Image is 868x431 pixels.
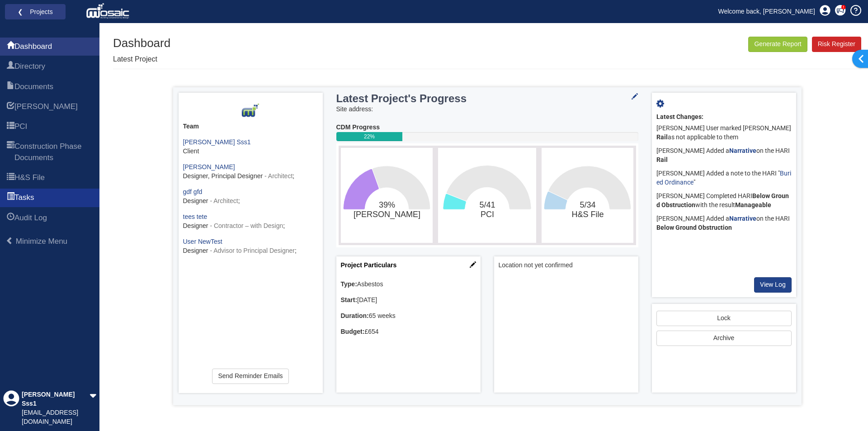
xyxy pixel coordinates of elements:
span: Dashboard [14,41,52,52]
img: Z [241,102,259,120]
div: [PERSON_NAME] Sss1 [22,390,90,408]
tspan: PCI [481,210,494,219]
button: Generate Report [748,37,807,52]
b: Start: [341,296,358,303]
div: Site address: [336,105,638,114]
div: [PERSON_NAME] Added a on the HARI [656,212,792,235]
span: Audit Log [14,213,47,223]
span: Designer [183,197,208,204]
b: Duration: [341,312,369,319]
span: - Contractor – with Design [210,222,283,229]
span: Construction Phase Documents [7,142,14,164]
a: [PERSON_NAME] [183,163,235,171]
span: - Architect [264,172,292,180]
text: 39% [353,200,420,219]
div: Project Location [494,256,638,393]
span: - Architect [210,197,238,204]
a: Buried Ordinance [656,170,791,186]
span: H&S File [7,173,14,184]
div: Profile [3,390,19,426]
span: Dashboard [7,42,14,52]
div: [PERSON_NAME] User marked [PERSON_NAME] as not applicable to them [656,122,792,144]
a: User NewTest [183,238,222,245]
div: ; [183,188,318,206]
b: Manageable [735,201,771,208]
tspan: [PERSON_NAME] [353,210,420,219]
span: Documents [14,81,53,92]
span: Location not yet confirmed [499,261,634,270]
a: Narrative [729,215,756,222]
span: Designer, Principal Designer [183,172,263,180]
button: Archive [656,331,792,346]
iframe: Chat [830,390,861,424]
span: Designer [183,222,208,229]
a: Welcome back, [PERSON_NAME] [712,5,822,18]
div: Asbestos [341,280,476,289]
span: Minimize Menu [16,237,67,246]
div: Latest Changes: [656,113,792,122]
span: Tasks [14,192,34,203]
text: 5/34 [572,200,604,219]
div: [PERSON_NAME] Completed HARI with the result [656,189,792,212]
span: Directory [7,62,14,72]
h3: Latest Project's Progress [336,93,586,104]
svg: 5/41​PCI [440,150,534,241]
a: ❮ Projects [11,6,60,18]
span: H&S File [14,172,45,183]
a: Risk Register [812,37,861,52]
span: Construction Phase Documents [14,141,93,163]
b: Below Ground Obstruction [656,224,732,231]
span: Client [183,147,199,155]
div: 22% [336,132,403,141]
a: [PERSON_NAME] Sss1 [183,138,251,146]
span: Designer [183,247,208,254]
a: tees tete [183,213,208,220]
div: [PERSON_NAME] Added a on the HARI [656,144,792,167]
span: Documents [7,82,14,93]
div: ; [183,213,318,231]
div: [EMAIL_ADDRESS][DOMAIN_NAME] [22,408,90,426]
span: PCI [7,122,14,133]
img: logo_white.png [86,2,132,20]
svg: 39%​HARI [343,150,430,241]
span: Minimize Menu [6,237,14,245]
b: Rail [656,156,668,163]
tspan: H&S File [572,210,604,219]
div: Team [183,122,318,131]
div: [PERSON_NAME] Added a note to the HARI " " [656,167,792,189]
a: Send Reminder Emails [212,369,288,384]
a: Project Particulars [341,261,397,269]
b: Rail [656,133,668,141]
a: gdf gfd [183,188,203,195]
div: 65 weeks [341,312,476,321]
span: - Advisor to Principal Designer [210,247,295,254]
span: Tasks [7,193,14,204]
div: CDM Progress [336,123,638,132]
a: Lock [656,311,792,326]
span: PCI [14,121,27,132]
span: Directory [14,61,45,72]
svg: 5/34​H&S File [544,150,631,241]
h1: Dashboard [113,37,170,50]
div: ; [183,163,318,181]
a: View Log [754,277,792,293]
div: £654 [341,327,476,336]
span: Audit Log [7,213,14,224]
div: ; [183,237,318,256]
text: 5/41 [479,200,495,219]
b: Below Ground Obstruction [656,192,789,208]
p: Latest Project [113,54,170,65]
b: Type: [341,280,357,288]
div: [DATE] [341,296,476,305]
span: HARI [7,102,14,113]
b: Budget: [341,328,365,335]
a: Narrative [729,147,756,154]
span: HARI [14,101,78,112]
